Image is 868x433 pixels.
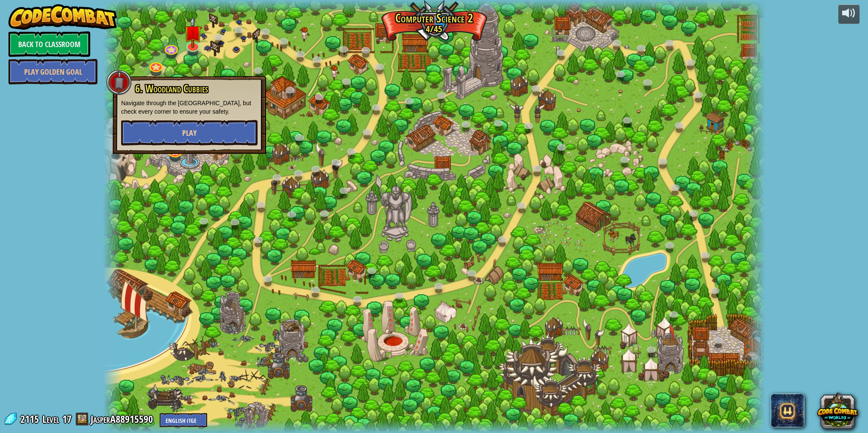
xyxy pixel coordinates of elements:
[121,99,258,116] p: Navigate through the [GEOGRAPHIC_DATA], but check every corner to ensure your safety.
[135,81,208,96] span: 6. Woodland Cubbies
[182,128,197,138] span: Play
[8,4,117,30] img: CodeCombat - Learn how to code by playing a game
[8,31,90,57] a: Back to Classroom
[184,17,202,48] img: level-banner-unstarted.png
[121,120,258,145] button: Play
[91,412,155,426] a: JasperA88915590
[20,412,42,426] span: 2115
[62,412,72,426] span: 17
[42,412,59,426] span: Level
[838,4,860,24] button: Adjust volume
[8,59,97,84] a: Play Golden Goal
